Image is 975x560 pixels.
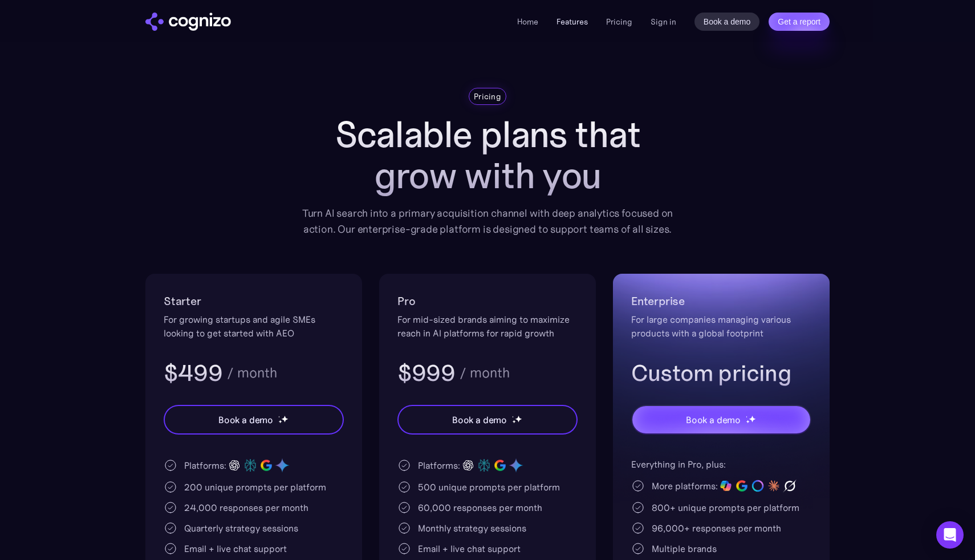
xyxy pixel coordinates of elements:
[418,458,460,472] div: Platforms:
[460,366,510,380] div: / month
[769,13,830,31] a: Get a report
[517,17,538,27] a: Home
[145,13,231,31] a: home
[452,413,507,427] div: Book a demo
[652,521,781,535] div: 96,000+ responses per month
[164,405,344,435] a: Book a demostarstarstar
[746,420,750,424] img: star
[606,17,632,27] a: Pricing
[936,521,964,549] div: Open Intercom Messenger
[184,521,298,535] div: Quarterly strategy sessions
[512,420,516,424] img: star
[164,292,344,310] h2: Starter
[184,458,226,472] div: Platforms:
[556,17,588,27] a: Features
[397,405,578,435] a: Book a demostarstarstar
[397,358,455,388] h3: $999
[418,480,560,494] div: 500 unique prompts per platform
[652,542,717,555] div: Multiple brands
[631,358,811,388] h3: Custom pricing
[631,405,811,435] a: Book a demostarstarstar
[278,416,280,417] img: star
[184,480,326,494] div: 200 unique prompts per platform
[515,415,522,423] img: star
[651,15,676,29] a: Sign in
[397,292,578,310] h2: Pro
[164,313,344,340] div: For growing startups and agile SMEs looking to get started with AEO
[418,501,542,514] div: 60,000 responses per month
[631,457,811,471] div: Everything in Pro, plus:
[746,416,747,417] img: star
[749,415,756,423] img: star
[686,413,741,427] div: Book a demo
[184,501,308,514] div: 24,000 responses per month
[631,292,811,310] h2: Enterprise
[652,501,799,514] div: 800+ unique prompts per platform
[227,366,277,380] div: / month
[694,13,760,31] a: Book a demo
[294,114,681,196] h1: Scalable plans that grow with you
[418,521,526,535] div: Monthly strategy sessions
[397,313,578,340] div: For mid-sized brands aiming to maximize reach in AI platforms for rapid growth
[218,413,273,427] div: Book a demo
[652,479,718,493] div: More platforms:
[418,542,521,555] div: Email + live chat support
[278,420,282,424] img: star
[281,415,289,423] img: star
[184,542,287,555] div: Email + live chat support
[164,358,222,388] h3: $499
[631,313,811,340] div: For large companies managing various products with a global footprint
[512,416,514,417] img: star
[474,91,501,102] div: Pricing
[145,13,231,31] img: cognizo logo
[294,205,681,237] div: Turn AI search into a primary acquisition channel with deep analytics focused on action. Our ente...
